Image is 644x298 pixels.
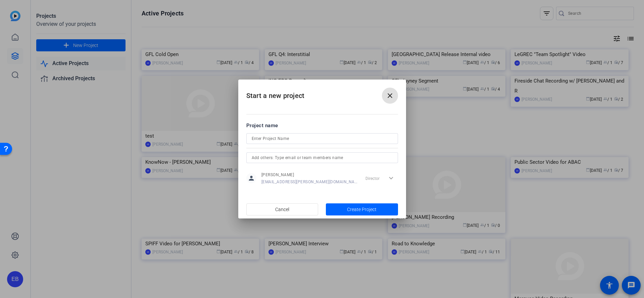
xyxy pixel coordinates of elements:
span: [PERSON_NAME] [261,172,358,178]
input: Enter Project Name [252,135,393,143]
span: [EMAIL_ADDRESS][PERSON_NAME][DOMAIN_NAME] [261,179,358,185]
span: Create Project [347,206,377,213]
input: Add others: Type email or team members name [252,154,393,162]
button: Cancel [246,203,318,215]
h2: Start a new project [238,80,406,107]
button: Create Project [326,203,398,215]
mat-icon: close [386,92,394,100]
span: Cancel [275,203,289,216]
div: Project name [246,122,398,129]
mat-icon: person [246,173,256,183]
